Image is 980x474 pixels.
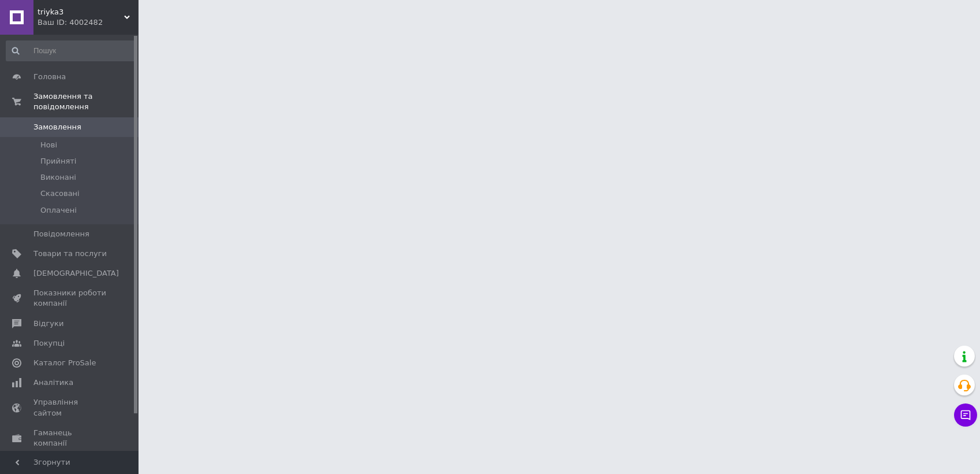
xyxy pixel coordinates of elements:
span: Прийняті [40,156,76,166]
button: Чат з покупцем [954,403,977,427]
div: Ваш ID: 4002482 [38,17,139,28]
span: Повідомлення [33,229,89,239]
input: Пошук [6,40,136,61]
span: triyka3 [38,7,124,17]
span: Виконані [40,172,76,183]
span: Управління сайтом [33,397,107,418]
span: Відгуки [33,319,63,329]
span: Гаманець компанії [33,428,107,449]
span: Нові [40,140,57,150]
span: Товари та послуги [33,249,107,259]
span: Замовлення та повідомлення [33,91,139,112]
span: Аналітика [33,377,73,388]
span: Показники роботи компанії [33,288,107,309]
span: Каталог ProSale [33,358,96,368]
span: Замовлення [33,122,81,132]
span: Головна [33,72,66,82]
span: [DEMOGRAPHIC_DATA] [33,268,119,279]
span: Оплачені [40,205,77,216]
span: Покупці [33,338,65,349]
span: Скасовані [40,188,80,199]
